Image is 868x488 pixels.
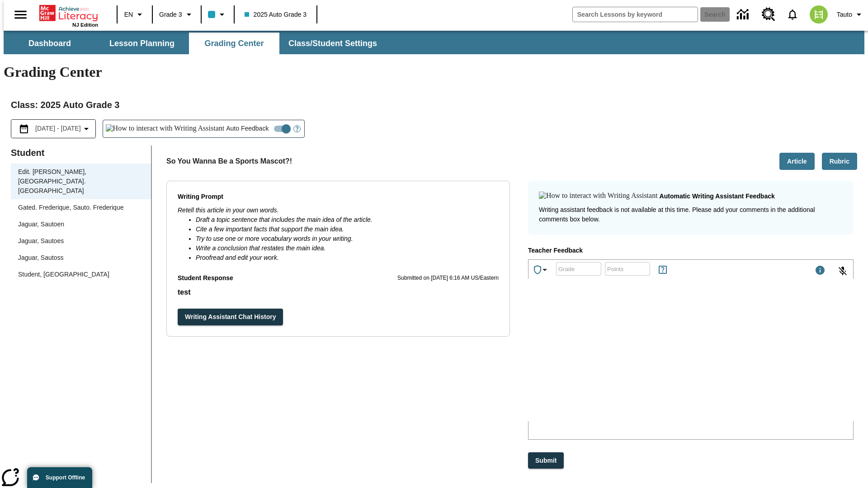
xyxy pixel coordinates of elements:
[781,3,804,26] a: Notifications
[97,33,187,54] button: Lesson Planning
[39,4,98,22] a: Home
[156,6,198,23] button: Grade: Grade 3, Select a grade
[11,233,151,249] div: Jaguar, Sautoes
[539,192,658,201] img: How to interact with Writing Assistant
[528,452,564,469] button: Submit
[832,260,854,282] button: Click to activate and allow voice recognition
[178,309,283,325] button: Writing Assistant Chat History
[4,31,864,54] div: SubNavbar
[288,38,377,49] span: Class/Student Settings
[204,6,231,23] button: Class color is light blue. Change class color
[18,236,64,246] div: Jaguar, Sautoes
[159,10,182,19] span: Grade 3
[35,124,81,133] span: [DATE] - [DATE]
[18,270,109,279] div: Student, [GEOGRAPHIC_DATA]
[605,257,650,281] input: Points: Must be equal to or less than 25.
[124,10,133,19] span: EN
[46,474,85,481] span: Support Offline
[815,265,826,277] div: Maximum 1000 characters Press Escape to exit toolbar and use left and right arrow keys to access ...
[756,2,781,27] a: Resource Center, Will open in new tab
[605,262,650,276] div: Points: Must be equal to or less than 25.
[810,5,828,23] img: avatar image
[837,10,852,19] span: Tauto
[178,287,499,298] p: test
[290,120,304,137] button: Open Help for Writing Assistant
[7,1,34,28] button: Open side menu
[11,249,151,266] div: Jaguar, Sautoss
[18,167,144,196] div: Edit. [PERSON_NAME], [GEOGRAPHIC_DATA]. [GEOGRAPHIC_DATA]
[196,215,499,225] li: Draft a topic sentence that includes the main idea of the article.
[178,206,499,215] p: Retell this article in your own words.
[109,38,175,49] span: Lesson Planning
[18,253,63,263] div: Jaguar, Sautoss
[189,33,279,54] button: Grading Center
[397,274,499,283] p: Submitted on [DATE] 6:16 AM US/Eastern
[196,225,499,234] li: Cite a few important facts that support the main idea.
[178,273,233,283] p: Student Response
[528,261,554,279] button: Achievements
[556,262,601,276] div: Grade: Letters, numbers, %, + and - are allowed.
[166,156,292,167] p: So You Wanna Be a Sports Mascot?!
[18,203,123,212] div: Gated. Frederique, Sauto. Frederique
[28,38,71,49] span: Dashboard
[5,33,95,54] button: Dashboard
[11,199,151,216] div: Gated. Frederique, Sauto. Frederique
[556,257,601,281] input: Grade: Letters, numbers, %, + and - are allowed.
[11,164,151,199] div: Edit. [PERSON_NAME], [GEOGRAPHIC_DATA]. [GEOGRAPHIC_DATA]
[779,153,815,170] button: Article, Will open in new tab
[196,234,499,244] li: Try to use one or more vocabulary words in your writing.
[822,153,857,170] button: Rubric, Will open in new tab
[4,64,864,80] h1: Grading Center
[4,33,385,54] div: SubNavbar
[106,124,225,133] img: How to interact with Writing Assistant
[573,7,698,22] input: search field
[18,220,64,229] div: Jaguar, Sautoen
[72,22,98,28] span: NJ Edition
[11,145,151,160] p: Student
[833,6,868,23] button: Profile/Settings
[539,205,843,224] p: Writing assistant feedback is not available at this time. Please add your comments in the additio...
[81,123,92,134] svg: Collapse Date Range Filter
[120,6,149,23] button: Language: EN, Select a language
[27,467,92,488] button: Support Offline
[196,253,499,263] li: Proofread and edit your work.
[528,246,854,256] p: Teacher Feedback
[11,216,151,233] div: Jaguar, Sautoen
[654,261,672,279] button: Rules for Earning Points and Achievements, Will open in new tab
[196,244,499,253] li: Write a conclusion that restates the main idea.
[804,3,833,26] button: Select a new avatar
[226,124,269,133] span: Auto Feedback
[178,287,499,298] p: Student Response
[660,192,775,202] p: Automatic writing assistant feedback
[178,192,499,202] p: Writing Prompt
[11,98,857,112] h2: Class : 2025 Auto Grade 3
[39,3,98,28] div: Home
[245,10,307,19] span: 2025 Auto Grade 3
[15,123,92,134] button: Select the date range menu item
[731,2,756,27] a: Data Center
[281,33,384,54] button: Class/Student Settings
[204,38,264,49] span: Grading Center
[11,266,151,283] div: Student, [GEOGRAPHIC_DATA]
